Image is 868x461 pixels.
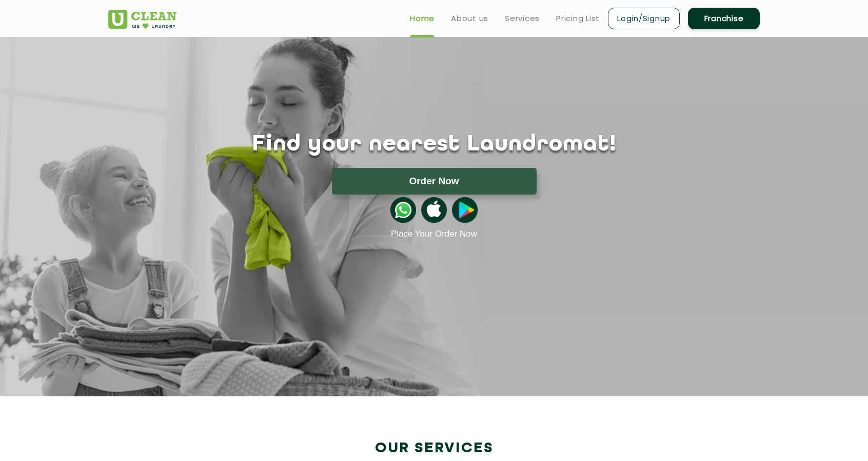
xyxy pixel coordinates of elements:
img: UClean Laundry and Dry Cleaning [108,10,176,29]
h2: Our Services [108,440,760,457]
h1: Find your nearest Laundromat! [101,132,767,158]
a: Login/Signup [608,8,680,29]
a: About us [451,12,488,25]
a: Services [505,12,540,25]
button: Order Now [332,168,537,195]
img: playstoreicon.png [452,197,478,223]
a: Pricing List [556,12,600,25]
img: whatsappicon.png [390,197,416,223]
a: Home [410,12,435,25]
img: apple-icon.png [421,197,447,223]
a: Franchise [688,8,760,29]
a: Place Your Order Now [391,229,477,239]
